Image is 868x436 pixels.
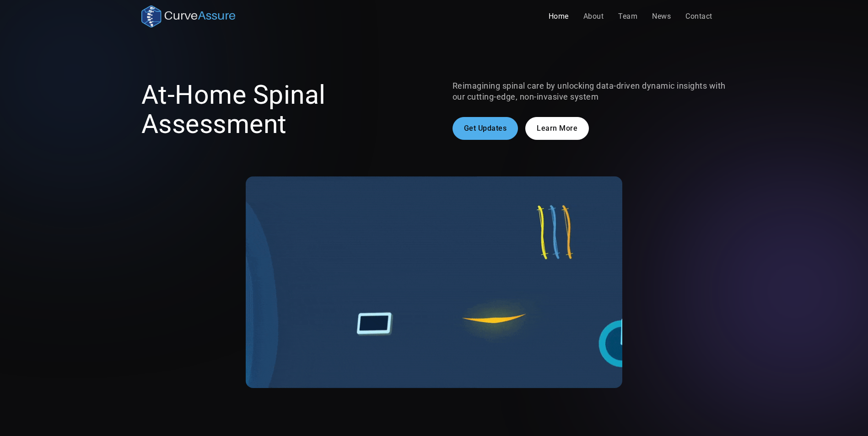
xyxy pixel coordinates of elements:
[141,80,416,139] h1: At-Home Spinal Assessment
[525,117,589,140] a: Learn More
[576,7,611,26] a: About
[453,80,727,102] p: Reimagining spinal care by unlocking data-driven dynamic insights with our cutting-edge, non-inva...
[678,7,720,26] a: Contact
[246,176,622,388] img: A gif showing the CurveAssure system at work. A patient is wearing the non-invasive sensors and t...
[453,117,518,140] a: Get Updates
[611,7,645,26] a: Team
[645,7,678,26] a: News
[541,7,576,26] a: Home
[141,5,236,27] a: home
